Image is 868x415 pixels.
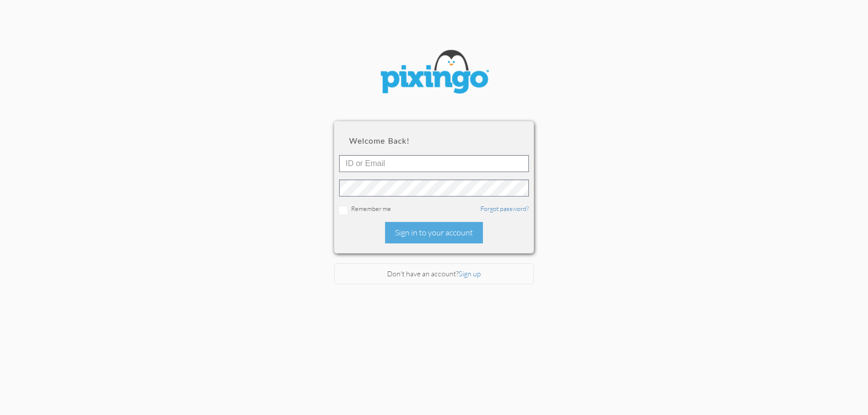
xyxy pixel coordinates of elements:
h2: Welcome back! [349,136,519,145]
input: ID or Email [339,155,529,172]
div: Don't have an account? [334,263,534,285]
div: Remember me [339,204,529,214]
a: Forgot password? [480,205,529,212]
img: pixingo logo [374,45,494,101]
div: Sign in to your account [385,222,483,243]
a: Sign up [458,269,481,278]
